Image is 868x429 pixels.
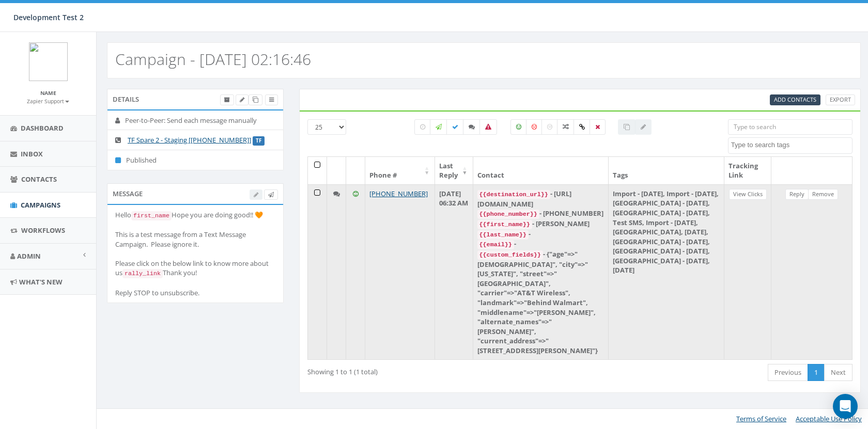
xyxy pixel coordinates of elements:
label: Negative [526,119,542,135]
span: CSV files only [774,96,816,103]
label: Neutral [541,119,558,135]
label: Removed [590,119,606,135]
i: Peer-to-Peer [115,117,125,124]
a: Export [826,94,855,105]
a: Remove [808,189,838,200]
span: What's New [19,277,63,287]
label: Replied [463,119,481,135]
span: Campaigns [21,200,60,210]
label: Mixed [557,119,575,135]
div: - {"age"=>"[DEMOGRAPHIC_DATA]", "city"=>"[US_STATE]", "street"=>"[GEOGRAPHIC_DATA]", "carrier"=>"... [477,249,605,355]
div: - [PHONE_NUMBER] [477,209,605,219]
div: - [477,229,605,240]
span: Edit Campaign Title [240,96,244,103]
a: Reply [785,189,809,200]
a: 1 [808,364,825,381]
div: - [PERSON_NAME] [477,219,605,229]
li: Peer-to-Peer: Send each message manually [107,110,283,131]
textarea: Search [731,140,852,150]
a: TF Spare 2 - Staging [[PHONE_NUMBER]] [128,135,251,145]
div: Details [107,89,284,109]
span: Admin [17,251,41,261]
div: Message [107,183,284,204]
label: TF [253,136,265,146]
small: Name [40,89,56,97]
span: Inbox [21,149,43,158]
label: Bounced [479,119,497,135]
small: Zapier Support [27,98,69,105]
code: {{destination_url}} [477,190,550,199]
h2: Campaign - [DATE] 02:16:46 [115,51,311,68]
span: Add Contacts [774,96,816,103]
th: Last Reply: activate to sort column ascending [435,157,473,184]
span: Workflows [21,226,65,235]
span: Development Test 2 [13,12,84,22]
code: {{first_name}} [477,220,532,229]
i: Published [115,157,126,164]
div: - [URL][DOMAIN_NAME] [477,189,605,209]
span: Send Test Message [268,190,274,198]
div: - [477,239,605,249]
code: {{custom_fields}} [477,250,543,260]
a: Zapier Support [27,96,69,105]
label: Link Clicked [574,119,591,135]
input: Type to search [728,119,853,135]
li: Published [107,150,283,170]
div: Open Intercom Messenger [833,394,858,419]
code: rally_link [122,269,163,278]
div: Hello Hope you are doing good!! 🧡 This is a test message from a Text Message Campaign. Please ign... [115,210,275,297]
th: Phone #: activate to sort column ascending [365,157,435,184]
label: Positive [510,119,527,135]
td: Import - [DATE], Import - [DATE], [GEOGRAPHIC_DATA] - [DATE], [GEOGRAPHIC_DATA] - [DATE], Test SM... [609,184,724,360]
label: Sending [430,119,447,135]
a: Next [824,364,853,381]
a: Acceptable Use Policy [796,414,862,423]
th: Tracking Link [724,157,771,184]
code: {{last_name}} [477,230,529,240]
a: View Clicks [729,189,767,200]
span: Contacts [21,174,57,184]
a: Previous [768,364,808,381]
code: first_name [131,211,172,220]
code: {{email}} [477,240,514,249]
span: Archive Campaign [224,96,230,103]
label: Delivered [446,119,464,135]
a: Terms of Service [736,414,786,423]
a: Add Contacts [770,94,820,105]
a: [PHONE_NUMBER] [369,189,428,198]
span: Dashboard [21,123,64,133]
th: Contact [473,157,609,184]
td: [DATE] 06:32 AM [435,184,473,360]
img: logo.png [29,42,68,81]
div: Showing 1 to 1 (1 total) [307,363,525,377]
code: {{phone_number}} [477,210,539,219]
span: View Campaign Delivery Statistics [269,96,274,103]
label: Pending [414,119,431,135]
span: Clone Campaign [253,96,258,103]
th: Tags [609,157,724,184]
